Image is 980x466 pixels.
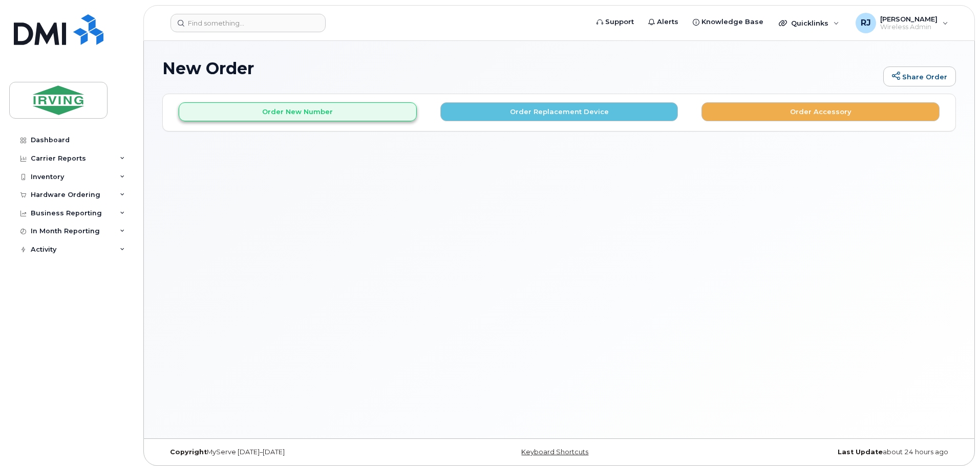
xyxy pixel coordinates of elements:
[170,448,207,456] strong: Copyright
[179,102,417,121] button: Order New Number
[440,102,678,121] button: Order Replacement Device
[691,448,956,456] div: about 24 hours ago
[838,448,883,456] strong: Last Update
[883,66,956,87] a: Share Order
[162,448,427,456] div: MyServe [DATE]–[DATE]
[701,102,940,121] button: Order Accessory
[162,59,878,77] h1: New Order
[521,448,588,456] a: Keyboard Shortcuts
